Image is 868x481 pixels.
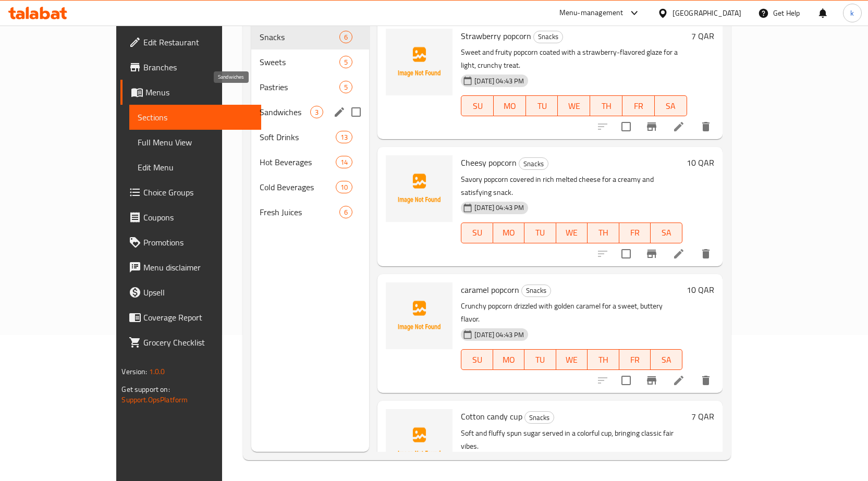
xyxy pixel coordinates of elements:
button: SU [461,95,494,116]
span: TH [592,225,615,240]
div: items [336,181,352,193]
img: caramel popcorn [386,282,453,349]
button: MO [493,349,525,370]
h6: 7 QAR [691,29,714,43]
p: Crunchy popcorn drizzled with golden caramel for a sweet, buttery flavor. [461,300,682,326]
button: SU [461,223,493,243]
a: Upsell [120,280,261,305]
button: SA [651,349,682,370]
div: [GEOGRAPHIC_DATA] [673,7,741,19]
span: FR [624,225,647,240]
h6: 7 QAR [691,409,714,424]
span: SA [655,352,678,367]
div: Snacks [524,411,554,424]
img: Strawberry popcorn [386,29,453,95]
button: TH [588,223,619,243]
span: Coverage Report [143,311,253,324]
span: Edit Menu [138,161,253,174]
a: Branches [120,55,261,80]
a: Edit menu item [673,248,685,260]
button: SA [651,223,682,243]
img: Cotton candy cup [386,409,453,476]
span: 5 [340,57,352,67]
span: Coupons [143,211,253,224]
span: 14 [336,157,352,167]
button: WE [558,95,590,116]
span: [DATE] 04:43 PM [470,330,528,340]
span: 6 [340,207,352,217]
span: Cheesy popcorn [461,155,517,170]
span: 1.0.0 [149,365,165,378]
span: WE [562,98,586,114]
a: Coverage Report [120,305,261,330]
div: items [336,156,352,168]
button: Branch-specific-item [639,368,664,393]
button: delete [693,241,718,266]
div: Pastries5 [251,75,369,100]
span: [DATE] 04:43 PM [470,203,528,213]
button: delete [693,368,718,393]
span: Hot Beverages [260,156,335,168]
button: TH [588,349,619,370]
button: SU [461,349,493,370]
span: Select to update [615,116,637,138]
span: Fresh Juices [260,206,339,218]
span: 13 [336,132,352,142]
button: WE [556,223,588,243]
span: TU [529,225,552,240]
a: Edit menu item [673,374,685,387]
button: TU [526,95,558,116]
span: Sandwiches [260,106,310,118]
span: SU [466,225,488,240]
button: TU [524,349,556,370]
nav: Menu sections [251,20,369,229]
div: Snacks [519,157,548,170]
span: SU [466,98,490,114]
div: Sandwiches3edit [251,100,369,125]
span: Upsell [143,286,253,299]
button: WE [556,349,588,370]
span: Select to update [615,369,637,391]
span: Sections [138,111,253,124]
button: MO [494,95,526,116]
div: Soft Drinks13 [251,125,369,150]
div: items [339,31,352,43]
h6: 10 QAR [687,155,714,170]
a: Sections [129,105,261,130]
span: Cotton candy cup [461,409,522,424]
span: TH [594,98,618,114]
span: Snacks [260,31,339,43]
span: MO [498,98,522,114]
button: Branch-specific-item [639,241,664,266]
a: Menus [120,80,261,105]
button: edit [332,104,347,120]
div: Cold Beverages [260,181,335,193]
button: FR [619,349,651,370]
span: Pastries [260,81,339,93]
button: MO [493,223,525,243]
div: items [339,81,352,93]
span: Soft Drinks [260,131,335,143]
span: SA [655,225,678,240]
a: Choice Groups [120,180,261,205]
span: Branches [143,61,253,73]
span: Snacks [519,158,548,170]
span: SA [659,98,683,114]
a: Coupons [120,205,261,230]
div: items [310,106,323,118]
button: SA [655,95,687,116]
button: Branch-specific-item [639,114,664,139]
span: Version: [121,365,147,378]
span: Snacks [525,412,554,424]
a: Menu disclaimer [120,255,261,280]
p: Savory popcorn covered in rich melted cheese for a creamy and satisfying snack. [461,173,682,199]
button: FR [619,223,651,243]
a: Support.OpsPlatform [121,393,188,406]
span: k [850,7,854,19]
span: 5 [340,82,352,92]
div: Snacks [521,285,551,297]
div: Hot Beverages14 [251,150,369,175]
div: items [336,131,352,143]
